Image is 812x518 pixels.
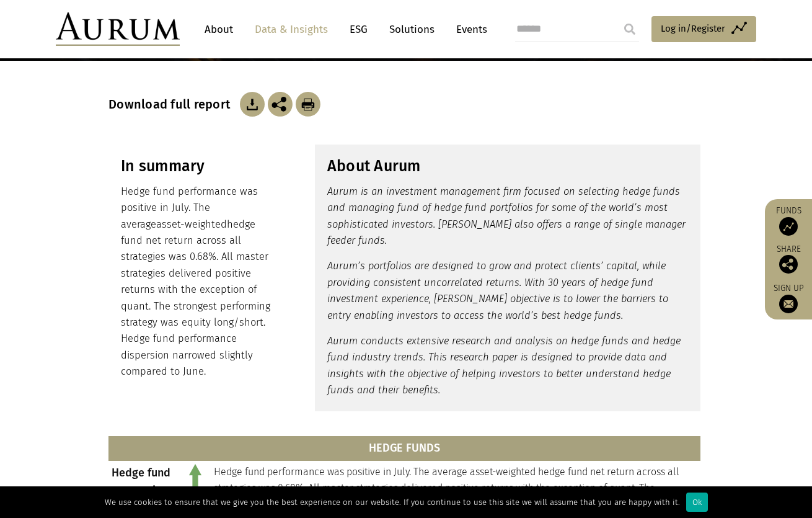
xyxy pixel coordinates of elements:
img: Download Article [240,92,265,117]
a: ESG [343,18,374,41]
h3: Download full report [108,97,237,112]
em: Aurum conducts extensive research and analysis on hedge funds and hedge fund industry trends. Thi... [327,335,681,396]
a: Log in/Register [651,16,756,42]
div: Share [771,245,806,274]
a: Funds [771,205,806,236]
em: Aurum’s portfolios are designed to grow and protect clients’ capital, while providing consistent ... [327,260,668,321]
img: Access Funds [779,217,798,236]
div: Ok [686,493,708,512]
img: Sign up to our newsletter [779,295,798,313]
a: Data & Insights [249,18,334,41]
img: Share this post [268,92,293,117]
span: Log in/Register [661,21,725,36]
a: About [198,18,239,41]
a: Solutions [383,18,441,41]
img: Aurum [56,12,180,46]
h3: About Aurum [327,157,688,176]
span: asset-weighted [156,218,227,230]
th: HEDGE FUNDS [108,436,700,461]
img: Share this post [779,255,798,274]
a: Sign up [771,283,806,313]
input: Submit [617,17,642,42]
em: Aurum is an investment management firm focused on selecting hedge funds and managing fund of hedg... [327,185,686,246]
h3: In summary [121,157,275,176]
img: Download Article [296,92,320,117]
p: Hedge fund performance was positive in July. The average hedge fund net return across all strateg... [121,184,275,380]
a: Events [450,18,487,41]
